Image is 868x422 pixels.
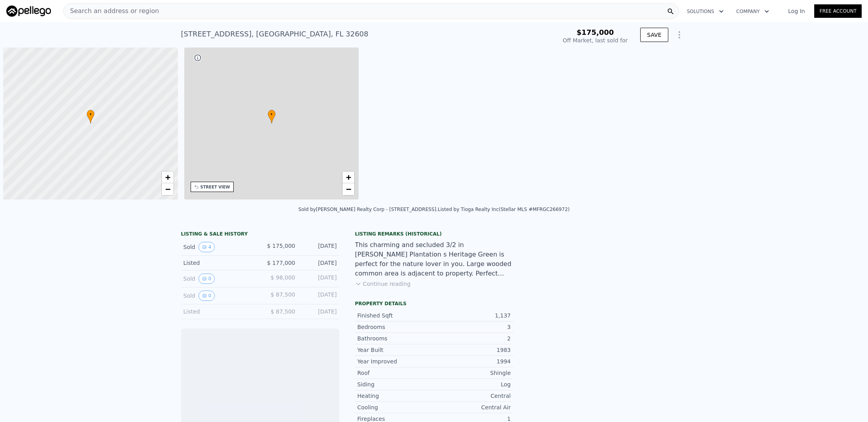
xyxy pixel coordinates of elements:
[302,242,337,252] div: [DATE]
[438,207,569,212] div: Listed by Tioga Realty Inc (Stellar MLS #MFRGC266972)
[357,346,434,354] div: Year Built
[434,335,511,342] div: 2
[577,28,614,36] span: $175,000
[87,111,95,118] span: •
[181,231,339,239] div: LISTING & SALE HISTORY
[183,308,254,316] div: Listed
[357,369,434,377] div: Roof
[183,242,254,252] div: Sold
[181,29,369,40] div: [STREET_ADDRESS] , [GEOGRAPHIC_DATA] , FL 32608
[357,403,434,411] div: Cooling
[64,6,159,16] span: Search an address or region
[165,172,170,182] span: +
[162,171,174,183] a: Zoom in
[434,357,511,365] div: 1994
[563,36,628,44] div: Off Market, last sold for
[270,274,295,281] span: $ 98,000
[165,184,170,194] span: −
[640,28,668,42] button: SAVE
[183,274,254,284] div: Sold
[730,4,775,19] button: Company
[268,110,276,124] div: •
[183,259,254,267] div: Listed
[199,291,215,301] button: View historical data
[302,308,337,316] div: [DATE]
[346,184,351,194] span: −
[346,172,351,182] span: +
[681,4,730,19] button: Solutions
[434,312,511,319] div: 1,137
[357,380,434,388] div: Siding
[671,27,687,43] button: Show Options
[434,369,511,377] div: Shingle
[357,312,434,319] div: Finished Sqft
[357,323,434,331] div: Bedrooms
[814,4,862,18] a: Free Account
[434,323,511,331] div: 3
[199,242,215,252] button: View historical data
[87,110,95,124] div: •
[270,308,295,315] span: $ 87,500
[434,380,511,388] div: Log
[342,171,354,183] a: Zoom in
[434,346,511,354] div: 1983
[199,274,215,284] button: View historical data
[162,183,174,195] a: Zoom out
[357,357,434,365] div: Year Improved
[355,280,411,288] button: Continue reading
[355,240,513,278] div: This charming and secluded 3/2 in [PERSON_NAME] Plantation s Heritage Green is perfect for the na...
[342,183,354,195] a: Zoom out
[355,300,513,307] div: Property details
[299,207,438,212] div: Sold by [PERSON_NAME] Realty Corp - [STREET_ADDRESS] .
[434,392,511,400] div: Central
[268,111,276,118] span: •
[6,6,51,17] img: Pellego
[267,243,295,249] span: $ 175,000
[270,291,295,298] span: $ 87,500
[183,291,254,301] div: Sold
[779,7,814,15] a: Log In
[200,184,230,190] div: STREET VIEW
[434,403,511,411] div: Central Air
[302,259,337,267] div: [DATE]
[357,392,434,400] div: Heating
[302,274,337,284] div: [DATE]
[302,291,337,301] div: [DATE]
[357,335,434,342] div: Bathrooms
[355,231,513,237] div: Listing Remarks (Historical)
[267,260,295,266] span: $ 177,000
